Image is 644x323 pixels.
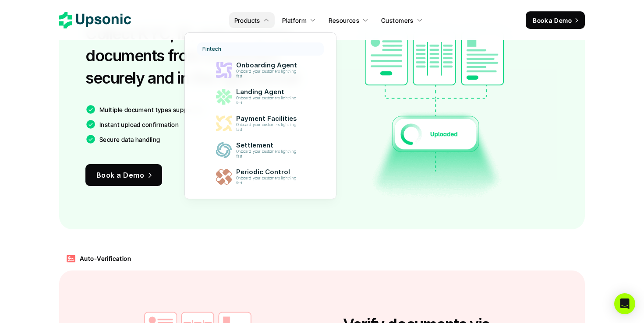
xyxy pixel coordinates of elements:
p: Periodic Control [236,168,301,176]
p: Secure data handling [99,135,160,144]
p: Onboarding Agent [236,61,301,69]
p: Auto-Verification [80,254,131,263]
a: Payment FacilitiesOnboard your customers lightning fast [197,111,324,136]
div: Open Intercom Messenger [614,293,635,314]
p: Fintech [202,46,221,52]
a: Book a Demo [85,164,162,186]
p: Book a Demo [533,16,572,25]
p: Onboard your customers lightning fast [236,149,300,159]
p: Landing Agent [236,88,301,96]
a: Products [229,12,275,28]
p: Onboard your customers lightning fast [236,176,300,186]
p: Onboard your customers lightning fast [236,96,300,105]
p: Multiple document types supported [99,105,203,114]
p: Resources [329,16,359,25]
p: Products [234,16,260,25]
p: Settlement [236,141,301,149]
h3: Collect KYC, ID, and company documents from customers securely and in the right format [85,23,318,89]
a: Landing AgentOnboard your customers lightning fast [197,84,324,109]
p: Book a Demo [96,169,144,182]
p: Platform [282,16,307,25]
p: Instant upload confirmation [99,120,179,129]
a: SettlementOnboard your customers lightning fast [197,138,324,162]
p: Payment Facilities [236,115,301,123]
p: Onboard your customers lightning fast [236,69,300,79]
a: Periodic ControlOnboard your customers lightning fast [197,165,324,189]
a: Onboarding AgentOnboard your customers lightning fast [197,58,324,82]
p: Onboard your customers lightning fast [236,123,300,132]
p: Customers [381,16,414,25]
